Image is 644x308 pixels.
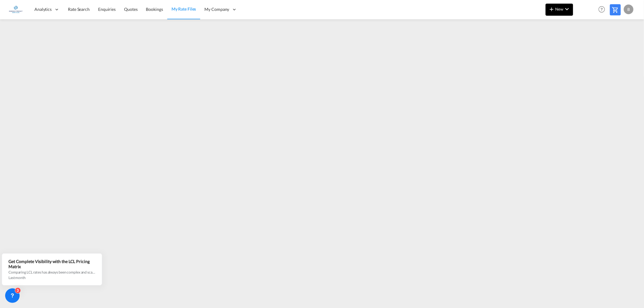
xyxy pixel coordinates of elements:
md-icon: icon-plus 400-fg [548,5,555,13]
span: Analytics [34,6,52,12]
span: Rate Search [68,7,90,12]
button: icon-plus 400-fgNewicon-chevron-down [546,4,573,16]
span: My Company [204,6,229,12]
md-icon: icon-chevron-down [563,5,571,13]
span: Quotes [124,7,137,12]
img: e1326340b7c511ef854e8d6a806141ad.jpg [9,3,23,16]
span: Enquiries [98,7,116,12]
div: Help [597,4,610,15]
div: B [624,5,633,14]
span: My Rate Files [171,6,196,11]
span: Help [597,4,607,14]
span: New [548,7,571,11]
span: Bookings [146,7,163,12]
